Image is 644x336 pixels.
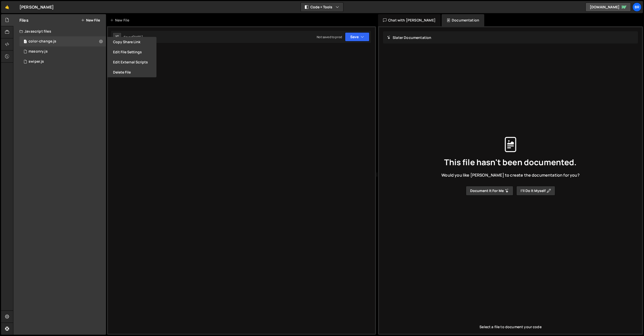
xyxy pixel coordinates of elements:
[19,4,54,10] div: [PERSON_NAME]
[19,46,106,57] div: 16297/44199.js
[632,3,641,12] a: Br
[387,35,431,40] h2: Slater Documentation
[466,186,513,196] button: Document it for me
[516,186,555,196] button: I’ll do it myself
[13,26,106,36] div: Javascript files
[19,36,106,46] div: 16297/44719.js
[110,18,131,23] div: New File
[441,172,579,178] span: Would you like [PERSON_NAME] to create the documentation for you?
[81,18,100,22] button: New File
[442,14,484,26] div: Documentation
[29,49,48,54] div: masonry.js
[585,3,631,12] a: [DOMAIN_NAME]
[19,17,29,23] h2: Files
[24,40,27,44] span: 1
[301,3,343,12] button: Code + Tools
[1,1,13,13] a: 🤙
[19,57,106,67] div: 16297/44014.js
[378,14,441,26] div: Chat with [PERSON_NAME]
[317,35,342,39] div: Not saved to prod
[29,39,56,44] div: color-change.js
[107,37,156,47] button: Copy share link
[107,47,156,57] button: Edit File Settings
[133,35,143,39] div: [DATE]
[124,35,143,39] div: Saved
[29,59,44,64] div: swiper.js
[444,158,577,166] span: This file hasn't been documented.
[107,67,156,77] button: Delete File
[107,57,156,67] button: Edit External Scripts
[345,32,369,41] button: Save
